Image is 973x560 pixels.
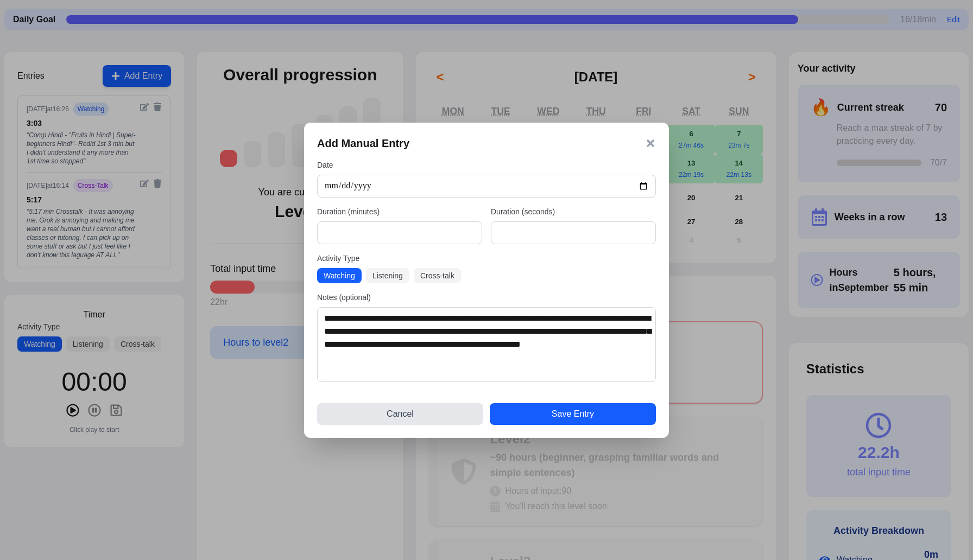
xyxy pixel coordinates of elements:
[317,253,656,264] label: Activity Type
[414,268,461,283] button: Cross-talk
[490,403,656,425] button: Save Entry
[317,206,482,217] label: Duration (minutes)
[317,136,409,151] h3: Add Manual Entry
[317,292,656,303] label: Notes (optional)
[366,268,409,283] button: Listening
[317,403,483,425] button: Cancel
[317,268,362,283] button: Watching
[317,160,656,170] label: Date
[491,206,656,217] label: Duration (seconds)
